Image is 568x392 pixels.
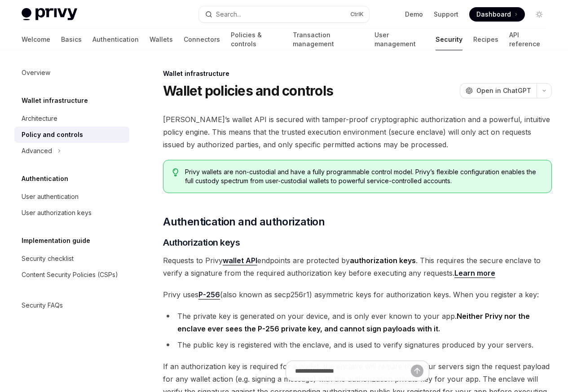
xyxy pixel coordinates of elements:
a: User authorization keys [14,205,129,221]
a: Policies & controls [231,29,282,50]
a: Recipes [473,29,498,50]
a: Demo [405,10,423,19]
input: Ask a question... [295,361,411,381]
a: Architecture [14,110,129,127]
a: Wallets [150,29,173,50]
div: Overview [22,67,50,78]
div: Security checklist [22,253,74,264]
a: Content Security Policies (CSPs) [14,267,129,283]
button: Open search [199,6,369,22]
h5: Wallet infrastructure [22,95,88,106]
h5: Authentication [22,173,68,184]
button: Toggle Advanced section [14,143,129,159]
a: Authentication [92,29,139,50]
div: Architecture [22,113,57,124]
li: The private key is generated on your device, and is only ever known to your app. [163,310,552,335]
div: Advanced [22,145,52,156]
button: Open in ChatGPT [460,83,537,98]
a: Basics [61,29,82,50]
div: Content Security Policies (CSPs) [22,269,118,280]
h5: Implementation guide [22,235,90,246]
a: Overview [14,65,129,81]
div: Policy and controls [22,129,83,140]
img: light logo [22,8,77,21]
li: The public key is registered with the enclave, and is used to verify signatures produced by your ... [163,339,552,351]
div: Wallet infrastructure [163,69,552,78]
span: Privy wallets are non-custodial and have a fully programmable control model. Privy’s flexible con... [185,167,542,185]
a: Security checklist [14,251,129,267]
span: Requests to Privy endpoints are protected by . This requires the secure enclave to verify a signa... [163,254,552,279]
a: Transaction management [293,29,364,50]
div: Search... [216,9,241,20]
a: Welcome [22,29,50,50]
a: Learn more [454,269,495,278]
a: User management [374,29,425,50]
strong: authorization keys [350,256,416,265]
a: Security FAQs [14,297,129,313]
span: Dashboard [476,10,511,19]
a: Connectors [184,29,220,50]
div: Security FAQs [22,300,63,311]
a: Security [436,29,462,50]
a: Dashboard [469,7,525,22]
span: Ctrl K [350,11,364,18]
svg: Tip [172,168,179,176]
span: [PERSON_NAME]’s wallet API is secured with tamper-proof cryptographic authorization and a powerfu... [163,113,552,151]
a: wallet API [223,256,257,265]
a: Policy and controls [14,127,129,143]
span: Authentication and authorization [163,215,325,229]
div: User authentication [22,191,79,202]
a: P-256 [198,290,220,300]
span: Open in ChatGPT [476,86,531,95]
a: Support [434,10,458,19]
h1: Wallet policies and controls [163,83,333,99]
div: User authorization keys [22,207,92,218]
span: Privy uses (also known as secp256r1) asymmetric keys for authorization keys. When you register a ... [163,288,552,301]
button: Send message [411,365,423,377]
button: Toggle dark mode [532,7,546,22]
a: User authentication [14,189,129,205]
span: Authorization keys [163,236,240,249]
a: API reference [509,29,546,50]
